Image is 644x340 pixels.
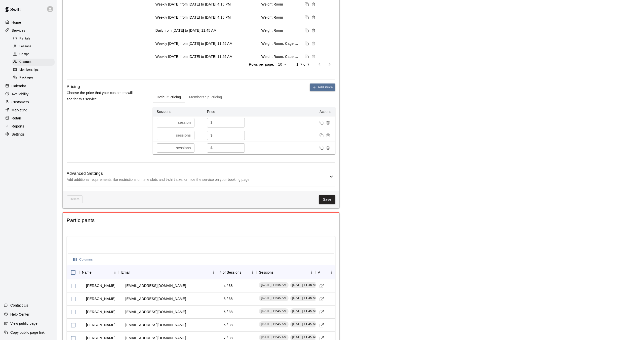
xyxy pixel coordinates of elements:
[315,265,335,279] div: Actions
[259,335,289,340] span: [DATE] 11:45 AM
[12,116,21,121] p: Retail
[318,132,325,139] button: Duplicate price
[261,15,283,20] div: Weight Room
[4,106,53,114] a: Marketing
[121,318,190,332] td: [EMAIL_ADDRESS][DOMAIN_NAME]
[203,107,253,116] th: Price
[10,330,45,335] p: Copy public page link
[67,83,80,90] h6: Pricing
[318,282,326,290] a: Visit customer profile
[320,269,328,276] button: Sort
[253,107,335,116] th: Actions
[259,283,289,287] span: [DATE] 11:45 AM
[310,83,335,91] button: Add Price
[19,36,30,41] span: Rentals
[4,122,53,130] a: Reports
[210,269,217,276] button: Menu
[19,52,29,57] span: Camps
[211,133,213,138] p: $
[304,1,310,8] button: Duplicate sessions
[304,27,310,34] button: Duplicate sessions
[220,305,237,319] td: 6 / 38
[220,265,241,279] div: # of Sessions
[12,51,57,58] a: Camps
[92,269,99,276] button: Sort
[304,14,310,21] button: Duplicate sessions
[67,90,137,102] p: Choose the price that your customers will see for this service
[290,309,320,314] span: [DATE] 11:45 AM
[12,124,24,129] p: Reports
[12,28,25,33] p: Services
[130,269,137,276] button: Sort
[19,75,33,80] span: Packages
[19,44,31,49] span: Lessons
[259,309,289,314] span: [DATE] 11:45 AM
[310,2,317,6] span: Delete sessions
[12,43,55,50] div: Lessons
[10,321,37,326] p: View public page
[4,19,53,26] a: Home
[67,170,328,177] h6: Advanced Settings
[220,292,237,306] td: 8 / 38
[72,256,94,264] button: Select columns
[318,295,326,303] a: Visit customer profile
[121,292,190,306] td: [EMAIL_ADDRESS][DOMAIN_NAME]
[10,303,28,308] p: Contact Us
[153,91,185,103] button: Default Pricing
[328,269,335,276] button: Menu
[319,195,335,204] button: Save
[176,133,191,138] p: sessions
[12,92,29,97] p: Availability
[241,269,248,276] button: Sort
[261,54,299,59] div: Weight Room, Cage 1, Cage 2, Cage 3, Cage 4
[259,322,289,327] span: [DATE] 11:45 AM
[273,269,280,276] button: Sort
[211,120,213,125] p: $
[211,145,213,151] p: $
[155,28,217,33] div: Daily from 8/18/2025 to 8/20/2025 at 11:45 AM
[12,66,57,74] a: Memberships
[178,120,191,125] p: session
[304,40,310,47] button: Duplicate sessions
[12,100,29,105] p: Customers
[12,35,57,42] a: Rentals
[121,305,190,319] td: [EMAIL_ADDRESS][DOMAIN_NAME]
[256,265,315,279] div: Sessions
[261,41,299,46] div: Weight Room, Cage 1, Cage 2, Cage 3, Cage 4
[67,177,328,183] p: Add additional requirements like restrictions on time slots and t-shirt size, or hide the service...
[261,2,283,7] div: Weight Room
[155,41,233,46] div: Weekly on Friday from 7/11/2025 to 8/15/2025 at 11:45 AM
[155,15,231,20] div: Weekly on Monday from 9/15/2025 to 10/20/2025 at 4:15 PM
[249,269,256,276] button: Menu
[121,265,130,279] div: Email
[261,28,283,33] div: Weight Room
[12,74,57,82] a: Packages
[318,308,326,316] a: Visit customer profile
[290,322,320,327] span: [DATE] 11:45 AM
[153,107,203,116] th: Sessions
[318,265,320,279] div: Actions
[310,41,317,45] span: Session cannot be deleted because it is in the past
[12,108,27,113] p: Marketing
[19,67,38,72] span: Memberships
[310,28,317,32] span: Delete sessions
[4,98,53,106] div: Customers
[12,74,55,81] div: Packages
[119,265,217,279] div: Email
[155,2,231,7] div: Weekly on Wednesday from 9/17/2025 to 10/22/2025 at 4:15 PM
[318,119,325,126] button: Duplicate price
[12,132,25,137] p: Settings
[4,90,53,98] div: Availability
[4,131,53,138] a: Settings
[82,279,119,292] td: [PERSON_NAME]
[12,42,57,50] a: Lessons
[276,61,288,68] div: 10
[249,62,274,67] p: Rows per page:
[67,217,335,224] span: Participants
[220,279,237,292] td: 4 / 38
[10,312,29,317] p: Help Center
[4,82,53,90] a: Calendar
